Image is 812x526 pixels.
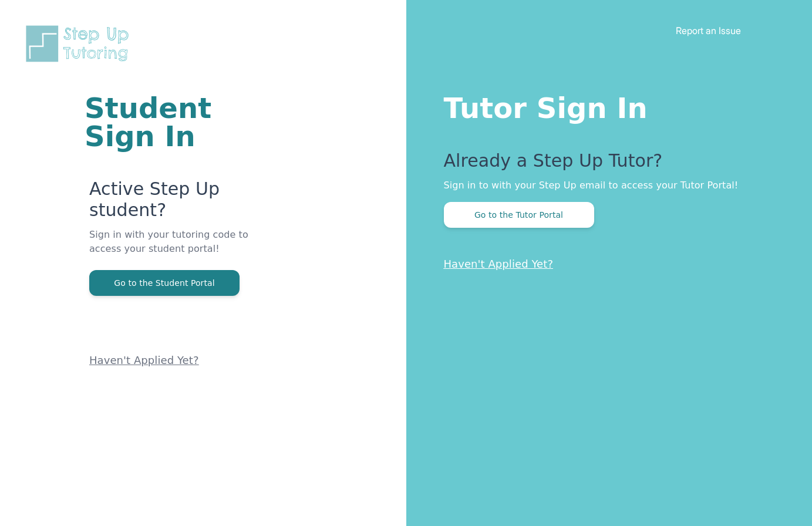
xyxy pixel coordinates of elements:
[89,277,240,288] a: Go to the Student Portal
[444,258,554,270] a: Haven't Applied Yet?
[23,23,136,64] img: Step Up Tutoring horizontal logo
[444,178,766,193] p: Sign in to with your Step Up email to access your Tutor Portal!
[676,25,741,36] a: Report an Issue
[89,178,265,228] p: Active Step Up student?
[85,94,265,150] h1: Student Sign In
[89,228,265,270] p: Sign in with your tutoring code to access your student portal!
[444,89,766,122] h1: Tutor Sign In
[89,270,240,296] button: Go to the Student Portal
[444,209,594,220] a: Go to the Tutor Portal
[444,150,766,178] p: Already a Step Up Tutor?
[444,202,594,228] button: Go to the Tutor Portal
[89,354,199,366] a: Haven't Applied Yet?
